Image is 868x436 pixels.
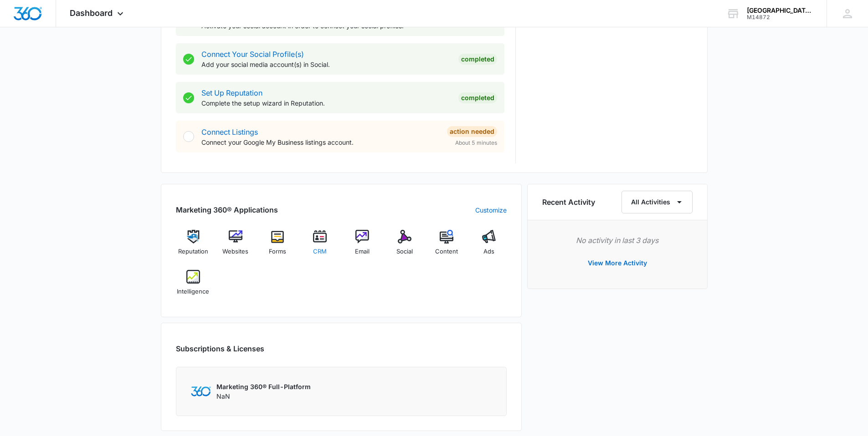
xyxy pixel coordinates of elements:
img: Marketing 360 Logo [191,386,211,396]
a: Websites [218,230,253,263]
span: Ads [483,247,494,256]
a: Set Up Reputation [201,88,262,97]
a: Connect Your Social Profile(s) [201,50,304,59]
span: Forms [269,247,286,256]
div: Completed [458,54,497,65]
h2: Marketing 360® Applications [176,204,278,215]
span: Intelligence [177,287,209,296]
h6: Recent Activity [542,197,595,208]
span: Reputation [178,247,208,256]
span: Websites [222,247,248,256]
span: Dashboard [70,8,113,18]
span: About 5 minutes [455,139,497,147]
a: Content [429,230,464,263]
p: Complete the setup wizard in Reputation. [201,98,451,108]
span: Social [396,247,413,256]
p: Connect your Google My Business listings account. [201,137,440,147]
p: No activity in last 3 days [542,235,693,246]
a: Connect Listings [201,127,258,137]
div: NaN [216,382,311,401]
div: Completed [458,92,497,103]
span: Email [355,247,370,256]
a: Forms [260,230,295,263]
a: Reputation [176,230,211,263]
button: View More Activity [579,252,656,274]
p: Marketing 360® Full-Platform [216,382,311,391]
div: account id [747,14,813,20]
span: CRM [313,247,327,256]
a: Social [387,230,422,263]
a: CRM [303,230,338,263]
div: account name [747,7,813,14]
a: Customize [475,205,507,215]
span: Content [435,247,458,256]
a: Email [345,230,380,263]
p: Add your social media account(s) in Social. [201,60,451,69]
a: Ads [472,230,507,263]
div: Action Needed [447,126,497,137]
button: All Activities [621,191,693,213]
a: Intelligence [176,270,211,303]
h2: Subscriptions & Licenses [176,343,264,354]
